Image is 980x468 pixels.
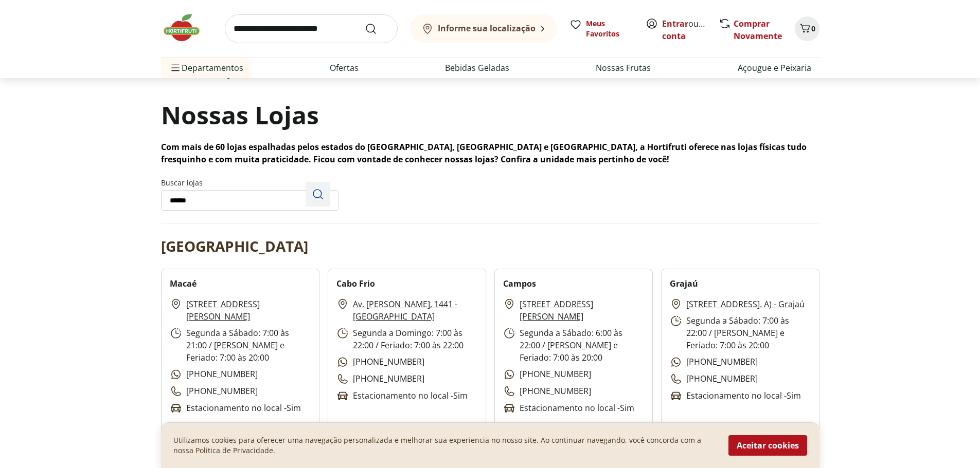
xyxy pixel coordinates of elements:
p: [PHONE_NUMBER] [336,372,424,385]
span: Departamentos [169,55,243,80]
a: [STREET_ADDRESS]. A) - Grajaú [686,298,805,310]
h1: Nossas Lojas [161,98,319,133]
p: [PHONE_NUMBER] [670,355,758,368]
p: Estacionamento no local - Sim [336,389,468,402]
button: Informe sua localização [410,14,557,43]
span: ou [662,17,708,42]
a: Comprar Novamente [734,18,782,42]
b: Informe sua localização [438,23,536,34]
h2: Campos [503,277,536,290]
p: Segunda a Sábado: 7:00 às 21:00 / [PERSON_NAME] e Feriado: 7:00 às 20:00 [170,327,311,364]
button: Submit Search [365,23,389,35]
a: Ofertas [330,62,359,74]
p: [PHONE_NUMBER] [170,385,258,398]
a: Açougue e Peixaria [738,62,811,74]
p: Estacionamento no local - Sim [503,402,634,415]
span: Meus Favoritos [586,18,633,39]
a: [STREET_ADDRESS][PERSON_NAME] [520,298,644,323]
label: Buscar lojas [161,178,338,211]
p: Segunda a Domingo: 7:00 às 22:00 / Feriado: 7:00 às 22:00 [336,327,477,351]
input: search [225,14,398,43]
p: [PHONE_NUMBER] [503,385,591,398]
p: [PHONE_NUMBER] [336,355,424,368]
p: Segunda a Sábado: 6:00 às 22:00 / [PERSON_NAME] e Feriado: 7:00 às 20:00 [503,327,644,364]
p: Estacionamento no local - Sim [170,402,301,415]
h2: Macaé [170,277,197,290]
a: [STREET_ADDRESS][PERSON_NAME] [186,298,311,323]
p: Com mais de 60 lojas espalhadas pelos estados do [GEOGRAPHIC_DATA], [GEOGRAPHIC_DATA] e [GEOGRAPH... [161,141,819,165]
button: Aceitar cookies [728,435,807,456]
a: Bebidas Geladas [445,62,509,74]
a: Av. [PERSON_NAME], 1441 - [GEOGRAPHIC_DATA] [353,298,477,323]
p: [PHONE_NUMBER] [670,372,758,385]
button: Carrinho [795,16,819,41]
p: [PHONE_NUMBER] [503,368,591,381]
img: Hortifruti [161,12,212,43]
a: Meus Favoritos [569,18,633,39]
p: Utilizamos cookies para oferecer uma navegação personalizada e melhorar sua experiencia no nosso ... [173,435,716,456]
a: Criar conta [662,18,719,42]
a: Entrar [662,18,688,29]
p: [PHONE_NUMBER] [170,368,258,381]
p: Estacionamento no local - Sim [670,389,801,402]
h2: Cabo Frio [336,277,375,290]
h2: Grajaú [670,277,698,290]
button: Menu [169,55,182,80]
p: Segunda a Sábado: 7:00 às 22:00 / [PERSON_NAME] e Feriado: 7:00 às 20:00 [670,314,811,351]
a: Nossas Frutas [596,62,651,74]
h2: [GEOGRAPHIC_DATA] [161,236,308,256]
input: Buscar lojasPesquisar [161,190,338,211]
span: 0 [811,24,815,33]
button: Pesquisar [306,182,330,207]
